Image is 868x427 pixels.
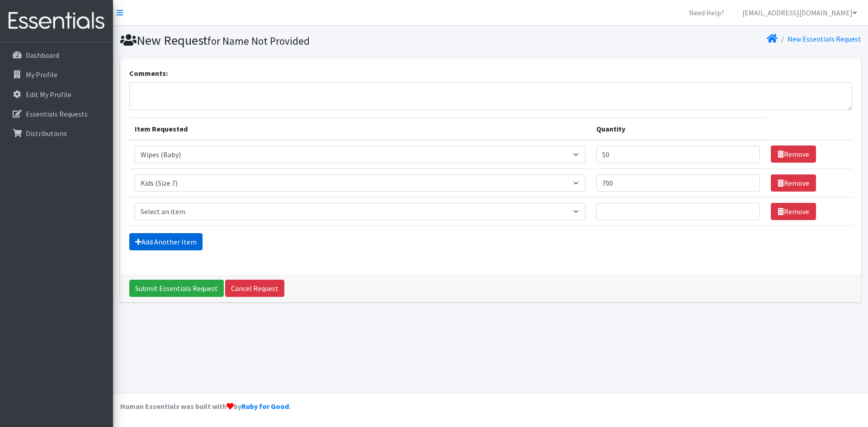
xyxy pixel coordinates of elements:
[129,233,203,250] a: Add Another Item
[4,6,109,36] img: HumanEssentials
[771,174,816,192] a: Remove
[26,129,67,138] p: Distributions
[129,117,591,140] th: Item Requested
[735,4,864,22] a: [EMAIL_ADDRESS][DOMAIN_NAME]
[225,280,284,297] a: Cancel Request
[241,402,289,411] a: Ruby for Good
[4,66,109,84] a: My Profile
[120,33,487,48] h1: New Request
[771,145,816,163] a: Remove
[129,68,168,79] label: Comments:
[4,85,109,103] a: Edit My Profile
[120,402,291,411] strong: Human Essentials was built with by .
[26,109,88,118] p: Essentials Requests
[4,46,109,64] a: Dashboard
[26,70,57,79] p: My Profile
[4,124,109,142] a: Distributions
[26,51,59,60] p: Dashboard
[788,34,861,43] a: New Essentials Request
[4,105,109,123] a: Essentials Requests
[208,34,310,47] small: for Name Not Provided
[26,90,71,99] p: Edit My Profile
[771,203,816,220] a: Remove
[682,4,731,22] a: Need Help?
[591,117,766,140] th: Quantity
[129,280,224,297] input: Submit Essentials Request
